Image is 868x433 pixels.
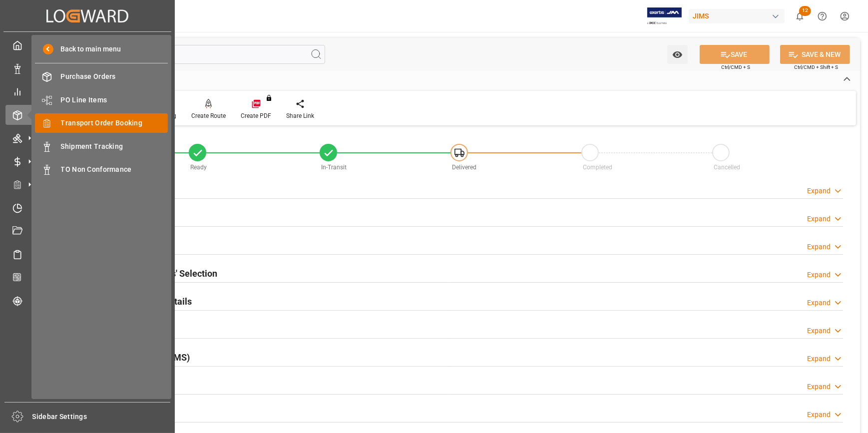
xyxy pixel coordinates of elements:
[35,67,168,86] a: Purchase Orders
[780,45,850,64] button: SAVE & NEW
[807,270,831,280] div: Expand
[647,7,682,25] img: Exertis%20JAM%20-%20Email%20Logo.jpg_1722504956.jpg
[807,242,831,252] div: Expand
[807,410,831,420] div: Expand
[807,214,831,224] div: Expand
[811,5,834,27] button: Help Center
[5,221,169,241] a: Document Management
[61,95,168,105] span: PO Line Items
[789,5,811,27] button: show 12 new notifications
[807,186,831,196] div: Expand
[5,268,169,287] a: CO2 Calculator
[5,291,169,310] a: Tracking Shipment
[452,164,477,171] span: Delivered
[286,111,314,120] div: Share Link
[714,164,741,171] span: Cancelled
[794,63,838,71] span: Ctrl/CMD + Shift + S
[46,45,325,64] input: Search Fields
[35,90,168,109] a: PO Line Items
[35,136,168,156] a: Shipment Tracking
[35,160,168,179] a: TO Non Conformance
[807,326,831,336] div: Expand
[53,44,121,54] span: Back to main menu
[35,113,168,133] a: Transport Order Booking
[322,164,347,171] span: In-Transit
[700,45,770,64] button: SAVE
[191,164,207,171] span: Ready
[667,45,688,64] button: open menu
[61,118,168,128] span: Transport Order Booking
[689,6,789,25] button: JIMS
[721,63,750,71] span: Ctrl/CMD + S
[807,298,831,308] div: Expand
[61,71,168,82] span: Purchase Orders
[5,35,169,55] a: My Cockpit
[689,9,785,23] div: JIMS
[583,164,613,171] span: Completed
[61,141,168,152] span: Shipment Tracking
[32,412,171,422] span: Sidebar Settings
[5,82,169,101] a: My Reports
[807,382,831,392] div: Expand
[5,198,169,217] a: Timeslot Management V2
[5,58,169,78] a: Data Management
[807,354,831,364] div: Expand
[799,6,811,16] span: 12
[191,111,226,120] div: Create Route
[5,244,169,264] a: Sailing Schedules
[61,164,168,175] span: TO Non Conformance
